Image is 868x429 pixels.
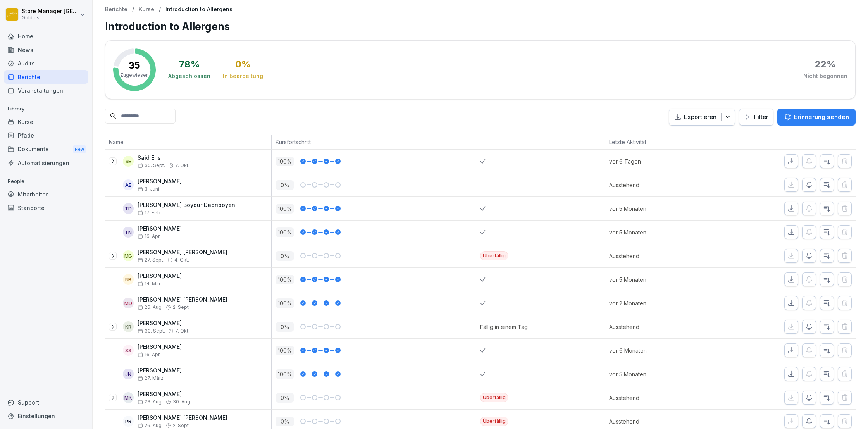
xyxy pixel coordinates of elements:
p: 0 % [276,393,294,403]
div: Überfällig [480,417,508,426]
p: 0 % [276,417,294,426]
p: Introduction to Allergens [165,6,232,13]
p: vor 6 Tagen [609,157,710,165]
p: 100 % [276,346,294,355]
p: Store Manager [GEOGRAPHIC_DATA] [22,8,78,15]
p: Exportieren [684,113,716,122]
p: vor 5 Monaten [609,228,710,236]
p: People [4,175,88,188]
p: Ausstehend [609,417,710,426]
div: SS [123,345,134,356]
p: 100 % [276,227,294,237]
a: Mitarbeiter [4,188,88,201]
p: Ausstehend [609,323,710,331]
p: Ausstehend [609,252,710,260]
span: 30. Aug. [173,399,191,405]
p: Library [4,103,88,115]
a: Veranstaltungen [4,84,88,97]
p: 100 % [276,369,294,379]
a: Kurse [4,115,88,129]
span: 26. Aug. [138,423,163,428]
p: [PERSON_NAME] [138,391,191,398]
p: [PERSON_NAME] [138,320,189,327]
span: 30. Sept. [138,163,165,168]
p: Goldies [22,15,78,21]
a: Einstellungen [4,409,88,423]
p: vor 2 Monaten [609,299,710,307]
span: 14. Mai [138,281,160,286]
p: Name [109,138,267,146]
button: Filter [739,109,773,126]
a: Audits [4,57,88,70]
div: 78 % [179,60,200,69]
p: [PERSON_NAME] [138,273,182,279]
div: NB [123,274,134,285]
div: TN [123,227,134,238]
p: Letzte Aktivität [609,138,706,146]
p: [PERSON_NAME] [138,178,182,185]
span: 27. Sept. [138,257,164,263]
span: 7. Okt. [175,163,189,168]
a: Automatisierungen [4,156,88,170]
div: JN [123,369,134,379]
span: 27. März [138,376,164,381]
p: Erinnerung senden [794,113,849,121]
div: SE [123,156,134,167]
p: [PERSON_NAME] [PERSON_NAME] [138,296,227,303]
div: TD [123,203,134,214]
a: Kurse [139,6,154,13]
p: / [159,6,161,13]
div: Filter [744,113,768,121]
span: 16. Apr. [138,352,160,357]
a: Berichte [4,70,88,84]
p: vor 5 Monaten [609,276,710,284]
a: DokumenteNew [4,142,88,157]
span: 2. Sept. [173,305,190,310]
span: 16. Apr. [138,234,160,239]
p: [PERSON_NAME] Boyour Dabriboyen [138,202,235,208]
p: vor 6 Monaten [609,346,710,355]
p: [PERSON_NAME] [138,367,182,374]
div: KR [123,321,134,332]
div: Support [4,396,88,409]
p: [PERSON_NAME] [138,344,182,350]
div: PR [123,416,134,427]
a: Home [4,29,88,43]
p: 0 % [276,322,294,332]
div: Fällig in einem Tag [480,323,528,331]
div: MG [123,250,134,261]
span: 7. Okt. [175,328,189,334]
button: Erinnerung senden [777,109,856,126]
div: Überfällig [480,393,508,402]
p: 100 % [276,204,294,214]
span: 23. Aug. [138,399,163,405]
p: vor 5 Monaten [609,205,710,213]
p: 100 % [276,298,294,308]
p: [PERSON_NAME] [138,226,182,232]
div: 22 % [815,60,836,69]
p: 100 % [276,157,294,166]
span: 2. Sept. [173,423,190,428]
a: Pfade [4,129,88,142]
p: / [132,6,134,13]
a: Standorte [4,201,88,215]
div: 0 % [235,60,251,69]
div: MK [123,392,134,403]
p: Zugewiesen [120,72,149,79]
p: Kursfortschritt [276,138,476,146]
a: Berichte [105,6,127,13]
p: [PERSON_NAME] [PERSON_NAME] [138,415,227,421]
a: News [4,43,88,57]
p: Ausstehend [609,181,710,189]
